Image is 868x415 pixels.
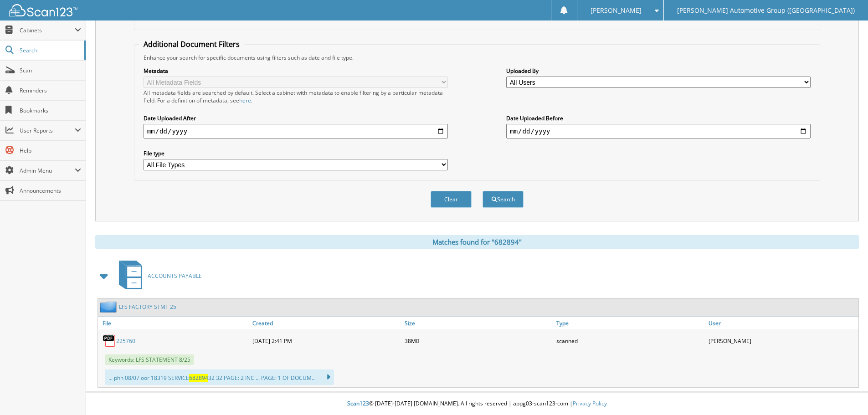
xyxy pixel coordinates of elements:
span: [PERSON_NAME] [591,8,642,13]
a: ACCOUNTS PAYABLE [113,258,202,294]
span: ACCOUNTS PAYABLE [148,272,202,280]
a: User [706,317,858,329]
div: ... phn 08/07 oor 18319 SERVICE 32 32 PAGE: 2 INC ... PAGE: 1 OF DOCUM... [105,369,334,385]
label: Date Uploaded After [144,114,448,122]
img: folder2.png [100,301,119,313]
span: Search [20,46,80,54]
label: Metadata [144,67,448,75]
span: Scan123 [347,400,369,407]
div: All metadata fields are searched by default. Select a cabinet with metadata to enable filtering b... [144,89,448,104]
span: [PERSON_NAME] Automotive Group ([GEOGRAPHIC_DATA]) [677,8,855,13]
div: © [DATE]-[DATE] [DOMAIN_NAME]. All rights reserved | appg03-scan123-com | [86,393,868,415]
label: File type [144,149,448,157]
legend: Additional Document Filters [139,39,244,49]
label: Date Uploaded Before [506,114,811,122]
a: Privacy Policy [573,400,607,407]
span: Announcements [20,187,81,195]
span: 682894 [189,374,208,382]
div: Enhance your search for specific documents using filters such as date and file type. [139,54,815,61]
span: Admin Menu [20,167,75,174]
span: Bookmarks [20,107,81,114]
div: 38MB [402,332,555,350]
span: Reminders [20,87,81,94]
a: File [98,317,250,329]
div: Matches found for "682894" [95,235,859,249]
a: Created [250,317,402,329]
span: Help [20,147,81,154]
span: Cabinets [20,26,75,34]
a: here [239,97,251,104]
a: 225760 [116,337,135,345]
div: [PERSON_NAME] [706,332,858,350]
button: Search [483,191,524,208]
img: PDF.png [103,334,116,348]
span: Keywords: LFS STATEMENT 8/25 [105,354,194,365]
a: Size [402,317,555,329]
input: end [506,124,811,138]
div: scanned [554,332,706,350]
span: User Reports [20,127,75,134]
a: Type [554,317,706,329]
input: start [144,124,448,138]
label: Uploaded By [506,67,811,75]
a: LFS FACTORY STMT 25 [119,303,176,311]
span: Scan [20,67,81,74]
div: [DATE] 2:41 PM [250,332,402,350]
img: scan123-logo-white.svg [9,4,77,16]
button: Clear [431,191,472,208]
iframe: Chat Widget [822,371,868,415]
